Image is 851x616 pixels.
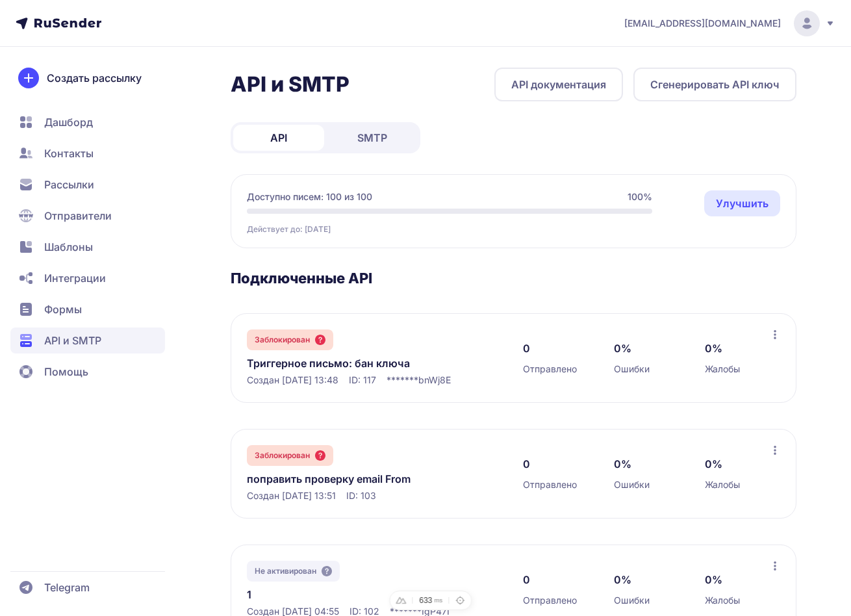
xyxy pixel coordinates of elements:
span: 0% [614,456,631,472]
span: Шаблоны [44,239,93,255]
button: Toggle Component Inspector [450,591,470,610]
span: 100% [628,190,652,203]
span: Не активирован [255,566,316,576]
span: 0 [523,340,530,356]
a: API [233,125,324,151]
span: Создать рассылку [47,70,142,86]
span: ID: 103 [346,489,376,502]
span: API и SMTP [44,333,101,348]
span: Telegram [44,580,90,595]
span: Жалобы [705,363,740,376]
span: API [270,130,287,146]
span: Дашборд [44,114,93,130]
span: Помощь [44,364,88,379]
a: поправить проверку email From [247,471,497,487]
span: SMTP [357,130,387,146]
h3: Подключенные API [231,269,796,287]
div: 633 [419,597,432,604]
span: 0 [523,572,530,587]
span: Действует до: [DATE] [247,224,331,235]
a: API документация [494,68,623,101]
span: Контакты [44,146,94,161]
span: Жалобы [705,594,740,607]
span: 0 [523,456,530,472]
span: Заблокирован [255,450,310,461]
span: ID: 117 [349,374,376,387]
span: [EMAIL_ADDRESS][DOMAIN_NAME] [624,17,781,30]
span: Ошибки [614,478,650,491]
a: SMTP [327,125,418,151]
span: 0% [614,572,631,587]
span: bnWj8E [418,374,451,387]
a: Улучшить [704,190,780,216]
span: Ошибки [614,594,650,607]
span: Отправители [44,208,112,224]
span: Рассылки [44,177,94,192]
span: Отправлено [523,363,577,376]
span: 0% [705,340,722,356]
a: 1 [247,587,497,602]
button: Toggle Nuxt DevTools [391,591,411,610]
button: Сгенерировать API ключ [633,68,796,101]
a: Триггерное письмо: бан ключа [247,355,497,371]
span: 0% [705,572,722,587]
span: Формы [44,302,82,317]
span: 0% [705,456,722,472]
a: Telegram [10,574,165,600]
span: Жалобы [705,478,740,491]
h2: API и SMTP [231,71,349,97]
span: ms [434,598,442,602]
span: Отправлено [523,478,577,491]
span: Доступно писем: 100 из 100 [247,190,372,203]
div: Page load time [414,597,447,604]
span: Интеграции [44,270,106,286]
span: Создан [DATE] 13:48 [247,374,338,387]
span: Ошибки [614,363,650,376]
span: Отправлено [523,594,577,607]
span: 0% [614,340,631,356]
span: Создан [DATE] 13:51 [247,489,336,502]
span: Заблокирован [255,335,310,345]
